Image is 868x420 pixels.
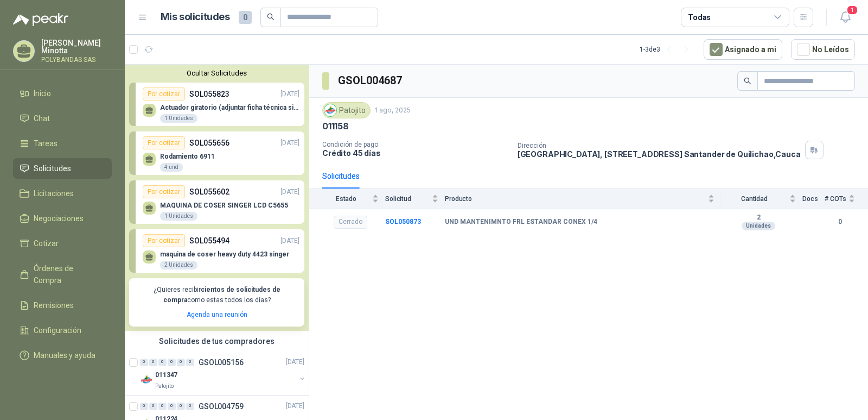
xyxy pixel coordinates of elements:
[445,195,706,203] span: Producto
[155,382,174,391] p: Patojito
[375,105,411,116] p: 1 ago, 2025
[13,233,112,254] a: Cotizar
[13,83,112,104] a: Inicio
[163,286,280,304] b: cientos de solicitudes de compra
[189,137,229,149] p: SOL055656
[846,5,858,15] span: 1
[825,189,868,209] th: # COTs
[744,77,751,85] span: search
[160,250,289,258] p: maquina de coser heavy duty 4423 singer
[13,158,112,179] a: Solicitudes
[160,202,288,209] p: MAQUINA DE COSER SINGER LCD C5655
[825,217,855,227] b: 0
[129,69,304,77] button: Ocultar Solicitudes
[177,403,185,410] div: 0
[324,104,336,116] img: Company Logo
[791,39,855,60] button: No Leídos
[518,142,801,149] p: Dirección
[129,180,304,224] a: Por cotizarSOL055602[DATE] MAQUINA DE COSER SINGER LCD C56551 Unidades
[688,11,711,23] div: Todas
[322,121,349,132] p: 011158
[34,87,51,99] span: Inicio
[322,102,371,118] div: Patojito
[385,189,445,209] th: Solicitud
[742,222,775,230] div: Unidades
[186,403,194,410] div: 0
[189,88,229,100] p: SOL055823
[286,401,304,411] p: [DATE]
[140,356,307,391] a: 0 0 0 0 0 0 GSOL005156[DATE] Company Logo011347Patojito
[267,13,275,21] span: search
[385,218,421,225] a: SOL050873
[280,236,299,246] p: [DATE]
[721,214,796,222] b: 2
[143,185,185,198] div: Por cotizar
[334,216,367,229] div: Cerrado
[143,136,185,149] div: Por cotizar
[149,403,157,410] div: 0
[34,162,71,174] span: Solicitudes
[155,370,177,380] p: 011347
[189,186,229,198] p: SOL055602
[168,359,176,366] div: 0
[143,234,185,247] div: Por cotizar
[189,235,229,247] p: SOL055494
[158,359,167,366] div: 0
[160,114,197,123] div: 1 Unidades
[160,261,197,269] div: 2 Unidades
[41,39,112,54] p: [PERSON_NAME] Minotta
[34,349,95,361] span: Manuales y ayuda
[13,258,112,291] a: Órdenes de Compra
[149,359,157,366] div: 0
[160,104,299,111] p: Actuador giratorio (adjuntar ficha técnica si es diferente a festo)
[13,208,112,229] a: Negociaciones
[34,137,58,149] span: Tareas
[309,189,385,209] th: Estado
[280,89,299,99] p: [DATE]
[41,57,112,63] p: POLYBANDAS SAS
[322,148,509,158] p: Crédito 45 días
[34,212,84,224] span: Negociaciones
[518,149,801,159] p: [GEOGRAPHIC_DATA], [STREET_ADDRESS] Santander de Quilichao , Cauca
[835,8,855,27] button: 1
[143,87,185,101] div: Por cotizar
[168,403,176,410] div: 0
[34,324,81,336] span: Configuración
[640,41,695,58] div: 1 - 3 de 3
[187,311,247,318] a: Agenda una reunión
[280,187,299,197] p: [DATE]
[140,359,148,366] div: 0
[721,189,802,209] th: Cantidad
[140,373,153,386] img: Company Logo
[34,262,101,286] span: Órdenes de Compra
[445,189,721,209] th: Producto
[161,9,230,25] h1: Mis solicitudes
[802,189,825,209] th: Docs
[129,229,304,273] a: Por cotizarSOL055494[DATE] maquina de coser heavy duty 4423 singer2 Unidades
[385,195,430,203] span: Solicitud
[160,212,197,221] div: 1 Unidades
[158,403,167,410] div: 0
[239,11,252,24] span: 0
[322,141,509,148] p: Condición de pago
[34,237,59,249] span: Cotizar
[34,299,74,311] span: Remisiones
[140,403,148,410] div: 0
[136,285,298,305] p: ¿Quieres recibir como estas todos los días?
[199,403,244,410] p: GSOL004759
[129,131,304,175] a: Por cotizarSOL055656[DATE] Rodamiento 69114 und
[34,187,74,199] span: Licitaciones
[177,359,185,366] div: 0
[160,163,183,172] div: 4 und
[13,133,112,154] a: Tareas
[322,195,370,203] span: Estado
[13,345,112,366] a: Manuales y ayuda
[322,170,360,182] div: Solicitudes
[13,295,112,316] a: Remisiones
[825,195,846,203] span: # COTs
[125,65,309,331] div: Ocultar SolicitudesPor cotizarSOL055823[DATE] Actuador giratorio (adjuntar ficha técnica si es di...
[13,320,112,341] a: Configuración
[125,331,309,352] div: Solicitudes de tus compradores
[160,153,215,160] p: Rodamiento 6911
